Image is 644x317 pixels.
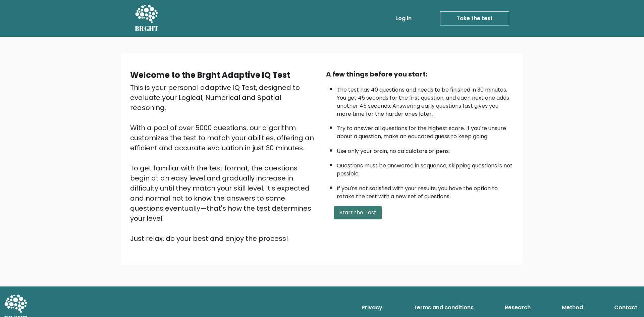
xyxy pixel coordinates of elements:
[337,121,514,141] li: Try to answer all questions for the highest score. If you're unsure about a question, make an edu...
[337,158,514,178] li: Questions must be answered in sequence; skipping questions is not possible.
[337,83,514,118] li: The test has 40 questions and needs to be finished in 30 minutes. You get 45 seconds for the firs...
[130,83,318,244] div: This is your personal adaptive IQ Test, designed to evaluate your Logical, Numerical and Spatial ...
[440,11,509,25] a: Take the test
[411,301,476,314] a: Terms and conditions
[393,12,414,25] a: Log in
[337,144,514,155] li: Use only your brain, no calculators or pens.
[502,301,533,314] a: Research
[559,301,586,314] a: Method
[334,206,382,219] button: Start the Test
[135,3,159,34] a: BRGHT
[130,69,290,81] b: Welcome to the Brght Adaptive IQ Test
[611,301,640,314] a: Contact
[135,24,159,33] h5: BRGHT
[326,69,514,79] div: A few things before you start:
[337,181,514,201] li: If you're not satisfied with your results, you have the option to retake the test with a new set ...
[359,301,385,314] a: Privacy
